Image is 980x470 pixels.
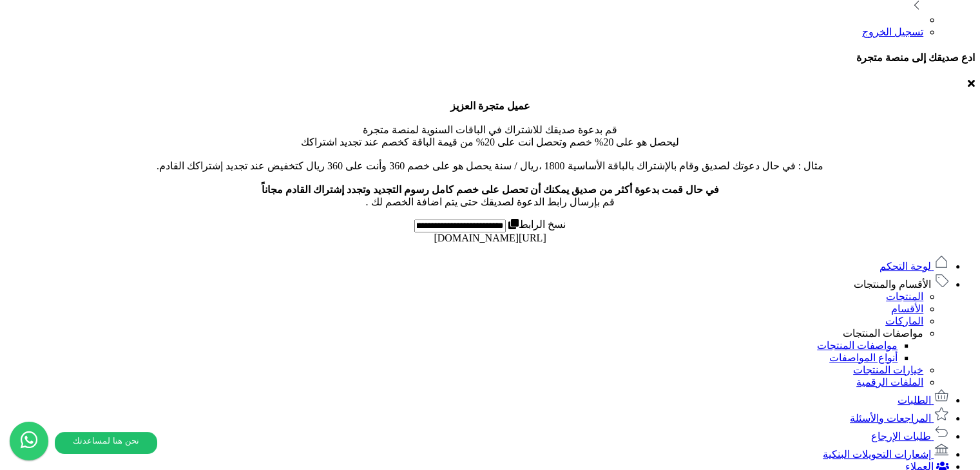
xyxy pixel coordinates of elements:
span: إشعارات التحويلات البنكية [823,449,931,460]
b: في حال قمت بدعوة أكثر من صديق يمكنك أن تحصل على خصم كامل رسوم التجديد وتجدد إشتراك القادم مجاناً [262,184,719,195]
p: قم بدعوة صديقك للاشتراك في الباقات السنوية لمنصة متجرة ليحصل هو على 20% خصم وتحصل انت على 20% من ... [5,100,975,208]
span: لوحة التحكم [879,261,931,272]
div: [URL][DOMAIN_NAME] [5,232,975,244]
a: المراجعات والأسئلة [850,413,949,424]
a: أنواع المواصفات [829,352,898,363]
a: لوحة التحكم [879,261,949,272]
a: مواصفات المنتجات [843,328,923,339]
label: نسخ الرابط [506,219,566,230]
h4: ادع صديقك إلى منصة متجرة [5,52,975,64]
span: المراجعات والأسئلة [850,413,931,424]
a: طلبات الإرجاع [871,431,949,442]
a: تسجيل الخروج [862,26,923,37]
a: الملفات الرقمية [856,377,923,388]
a: مواصفات المنتجات [817,340,898,351]
a: الماركات [885,315,923,326]
a: خيارات المنتجات [853,364,923,375]
a: إشعارات التحويلات البنكية [823,449,949,460]
span: طلبات الإرجاع [871,431,931,442]
b: عميل متجرة العزيز [450,100,530,111]
a: الطلبات [898,395,949,406]
span: الطلبات [898,395,931,406]
span: الأقسام والمنتجات [854,279,931,290]
a: المنتجات [886,291,923,302]
a: الأقسام [891,303,923,314]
